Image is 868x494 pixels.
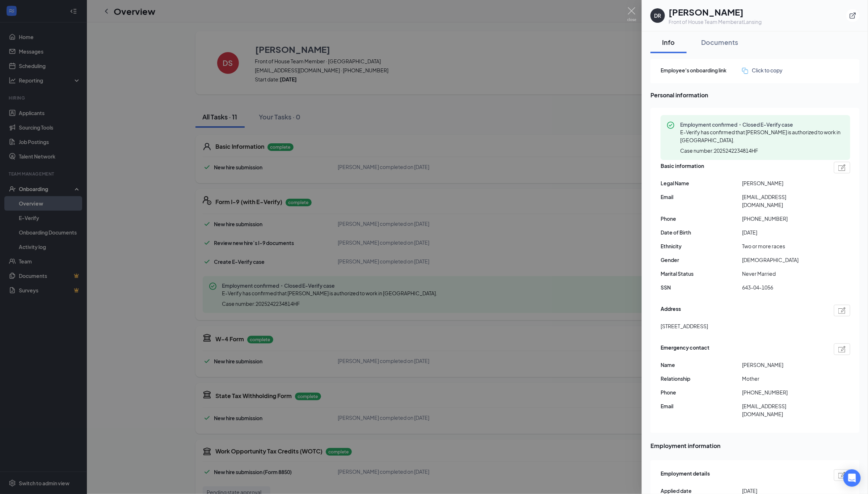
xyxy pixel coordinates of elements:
span: [DATE] [742,228,823,236]
span: [PERSON_NAME] [742,361,823,369]
span: Ethnicity [661,242,742,250]
span: Emergency contact [661,343,709,355]
svg: ExternalLink [849,12,856,19]
span: Date of Birth [661,228,742,236]
span: Email [661,193,742,201]
button: Click to copy [742,66,783,74]
span: Employment information [650,441,859,450]
span: Phone [661,388,742,396]
div: Info [658,38,679,47]
span: Relationship [661,375,742,383]
span: Personal information [650,90,859,100]
span: Name [661,361,742,369]
span: Never Married [742,270,823,278]
div: Documents [701,38,738,47]
svg: CheckmarkCircle [666,121,675,130]
span: SSN [661,283,742,291]
span: Gender [661,256,742,264]
span: [PERSON_NAME] [742,179,823,187]
span: E-Verify has confirmed that [PERSON_NAME] is authorized to work in [GEOGRAPHIC_DATA]. [680,129,840,143]
span: [PHONE_NUMBER] [742,388,823,396]
span: Email [661,402,742,410]
button: ExternalLink [846,9,859,22]
div: Open Intercom Messenger [843,469,861,487]
img: click-to-copy.71757273a98fde459dfc.svg [742,68,748,74]
span: [PHONE_NUMBER] [742,215,823,223]
span: Address [661,305,681,316]
span: Mother [742,375,823,383]
span: Two or more races [742,242,823,250]
span: Phone [661,215,742,223]
span: Employment confirmed・Closed E-Verify case [680,121,844,128]
div: Front of House Team Member at Lansing [669,18,762,25]
span: [EMAIL_ADDRESS][DOMAIN_NAME] [742,193,823,209]
span: 643-04-1056 [742,283,823,291]
span: [STREET_ADDRESS] [661,322,708,330]
span: [EMAIL_ADDRESS][DOMAIN_NAME] [742,402,823,418]
span: [DEMOGRAPHIC_DATA] [742,256,823,264]
span: Legal Name [661,179,742,187]
span: Employment details [661,469,710,481]
span: Marital Status [661,270,742,278]
span: Employee's onboarding link [661,66,742,74]
h1: [PERSON_NAME] [669,6,762,18]
span: Case number: 2025242234814HF [680,147,758,154]
span: Basic information [661,162,704,173]
div: DR [654,12,661,19]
